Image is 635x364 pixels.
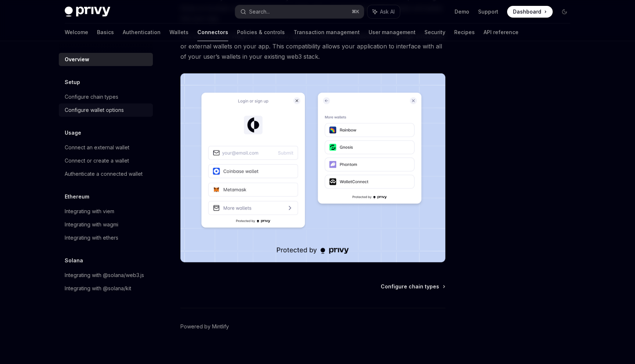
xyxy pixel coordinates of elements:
[59,167,153,181] a: Authenticate a connected wallet
[65,23,88,41] a: Welcome
[65,156,129,165] div: Connect or create a wallet
[59,154,153,167] a: Connect or create a wallet
[197,23,228,41] a: Connectors
[455,8,469,15] a: Demo
[180,323,229,330] a: Powered by Mintlify
[65,233,118,242] div: Integrating with ethers
[59,231,153,244] a: Integrating with ethers
[507,6,553,18] a: Dashboard
[123,23,161,41] a: Authentication
[59,282,153,295] a: Integrating with @solana/kit
[65,7,110,17] img: dark logo
[65,92,118,101] div: Configure chain types
[65,170,143,178] div: Authenticate a connected wallet
[65,284,131,293] div: Integrating with @solana/kit
[559,6,570,18] button: Toggle dark mode
[237,23,285,41] a: Policies & controls
[65,78,80,87] h5: Setup
[478,8,498,15] a: Support
[180,73,445,262] img: Connectors3
[59,205,153,218] a: Integrating with viem
[235,5,364,18] button: Search...⌘K
[169,23,189,41] a: Wallets
[59,141,153,154] a: Connect an external wallet
[381,283,439,290] span: Configure chain types
[381,283,445,290] a: Configure chain types
[424,23,445,41] a: Security
[65,55,89,64] div: Overview
[249,7,270,16] div: Search...
[65,256,83,265] h5: Solana
[59,218,153,231] a: Integrating with wagmi
[59,103,153,117] a: Configure wallet options
[97,23,114,41] a: Basics
[59,90,153,103] a: Configure chain types
[513,8,541,15] span: Dashboard
[65,192,89,201] h5: Ethereum
[59,53,153,66] a: Overview
[484,23,519,41] a: API reference
[352,9,359,15] span: ⌘ K
[294,23,360,41] a: Transaction management
[65,106,124,114] div: Configure wallet options
[65,271,144,280] div: Integrating with @solana/web3.js
[65,128,81,137] h5: Usage
[367,5,400,18] button: Ask AI
[454,23,475,41] a: Recipes
[65,220,118,229] div: Integrating with wagmi
[59,269,153,282] a: Integrating with @solana/web3.js
[65,143,129,152] div: Connect an external wallet
[180,31,445,62] span: You can integrate Wagmi, Viem, Ethers, @solana/web3.js, and web3swift to manage embedded or exter...
[380,8,395,15] span: Ask AI
[65,207,114,216] div: Integrating with viem
[369,23,416,41] a: User management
